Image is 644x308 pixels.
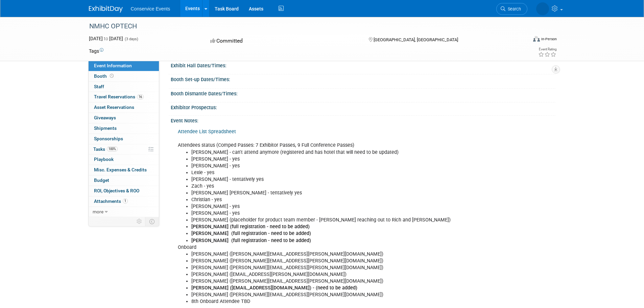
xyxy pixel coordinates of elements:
span: Search [505,6,521,11]
a: Asset Reservations [89,102,159,113]
span: Event Information [94,63,132,68]
span: Asset Reservations [94,104,134,110]
div: Booth Dismantle Dates/Times: [171,89,555,97]
div: In-Person [541,37,557,42]
a: ROI, Objectives & ROO [89,186,159,196]
div: NMHC OPTECH [87,20,517,32]
div: Committed [208,35,358,47]
span: Sponsorships [94,136,123,141]
div: Exhibitor Prospectus: [171,102,555,111]
span: [GEOGRAPHIC_DATA], [GEOGRAPHIC_DATA] [374,37,458,42]
span: Misc. Expenses & Credits [94,167,147,172]
span: Travel Reservations [94,94,144,99]
div: Event Format [487,35,557,45]
b: [PERSON_NAME] (full registration - need to be added) [191,224,310,230]
li: [PERSON_NAME] ([PERSON_NAME][EMAIL_ADDRESS][PERSON_NAME][DOMAIN_NAME]) [191,264,476,271]
span: Staff [94,84,104,89]
li: Zach - yes [191,183,476,190]
img: ExhibitDay [89,6,123,13]
a: Travel Reservations16 [89,92,159,102]
li: Christian - yes [191,196,476,203]
span: Tasks [93,146,118,152]
div: Booth Set-up Dates/Times: [171,74,555,83]
span: more [93,209,103,214]
a: Shipments [89,123,159,134]
b: [PERSON_NAME] (full registration - need to be added) [191,231,311,236]
span: Booth [94,73,115,79]
a: Giveaways [89,113,159,123]
b: [PERSON_NAME] (full registration - need to be added) [191,238,311,243]
li: 8th Onboard Attendee TBD [191,298,476,305]
a: Tasks100% [89,144,159,155]
img: Format-Inperson.png [533,36,540,42]
li: [PERSON_NAME] - yes [191,156,476,163]
span: to [103,36,109,41]
td: Personalize Event Tab Strip [134,217,145,226]
li: [PERSON_NAME] ([PERSON_NAME][EMAIL_ADDRESS][PERSON_NAME][DOMAIN_NAME]) [191,291,476,298]
img: Monica Barnson [536,2,549,15]
span: Playbook [94,157,114,162]
span: (3 days) [124,37,138,41]
a: Sponsorships [89,134,159,144]
li: [PERSON_NAME] ([EMAIL_ADDRESS][PERSON_NAME][DOMAIN_NAME]) [191,271,476,278]
a: more [89,207,159,217]
a: Playbook [89,155,159,165]
li: [PERSON_NAME] - yes [191,163,476,169]
span: Budget [94,177,109,183]
td: Tags [89,48,103,54]
a: Booth [89,71,159,81]
div: Event Notes: [171,116,555,124]
li: [PERSON_NAME] (placeholder for product team member - [PERSON_NAME] reaching out to Rich and [PERS... [191,217,476,223]
span: Booth not reserved yet [109,73,115,78]
li: [PERSON_NAME] ([PERSON_NAME][EMAIL_ADDRESS][PERSON_NAME][DOMAIN_NAME]) [191,278,476,285]
span: 100% [107,146,118,151]
span: ROI, Objectives & ROO [94,188,139,193]
a: Attachments1 [89,196,159,207]
li: [PERSON_NAME] - yes [191,210,476,217]
span: 16 [137,94,144,99]
span: Giveaways [94,115,116,120]
li: [PERSON_NAME] [PERSON_NAME] - tentatively yes [191,190,476,196]
li: [PERSON_NAME] ([PERSON_NAME][EMAIL_ADDRESS][PERSON_NAME][DOMAIN_NAME]) [191,258,476,264]
b: [PERSON_NAME] ([EMAIL_ADDRESS][DOMAIN_NAME]) - (need to be added) [191,285,357,291]
a: Staff [89,82,159,92]
div: Exhibit Hall Dates/Times: [171,61,555,69]
a: Budget [89,175,159,186]
a: Attendee List Spreadsheet [178,129,236,135]
li: [PERSON_NAME] ([PERSON_NAME][EMAIL_ADDRESS][PERSON_NAME][DOMAIN_NAME]) [191,251,476,258]
a: Misc. Expenses & Credits [89,165,159,175]
span: Shipments [94,125,117,131]
li: [PERSON_NAME] - can't attend anymore (registered and has hotel that will need to be updated) [191,149,476,156]
span: 1 [123,198,128,204]
span: Conservice Events [131,6,170,11]
span: [DATE] [DATE] [89,36,123,41]
a: Search [496,3,527,15]
td: Toggle Event Tabs [145,217,159,226]
li: [PERSON_NAME] - yes [191,203,476,210]
li: [PERSON_NAME] - tentatively yes [191,176,476,183]
li: Lexie - yes [191,169,476,176]
span: Attachments [94,198,128,204]
div: Event Rating [538,48,556,51]
a: Event Information [89,61,159,71]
